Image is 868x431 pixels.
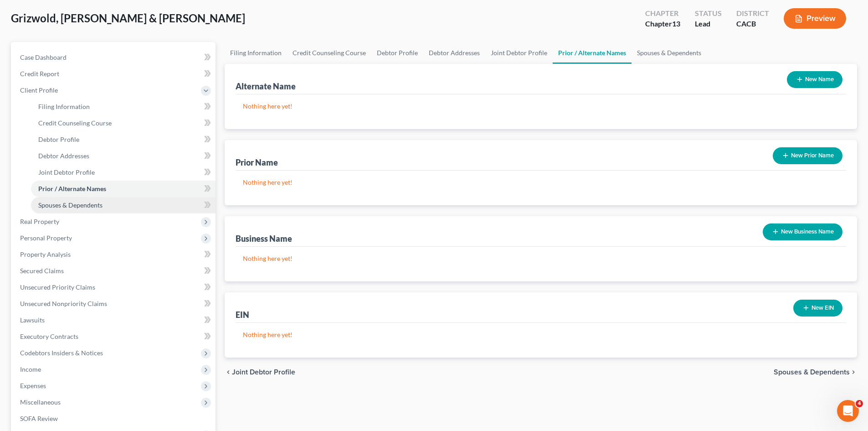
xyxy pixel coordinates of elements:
div: Chapter [645,8,680,19]
div: Prior Name [236,157,278,168]
iframe: Intercom live chat [837,400,859,422]
span: Debtor Profile [38,135,79,143]
span: Unsecured Nonpriority Claims [20,300,107,307]
p: Nothing here yet! [243,178,839,187]
button: Preview [784,8,846,29]
div: Alternate Name [236,81,296,92]
span: Property Analysis [20,250,71,258]
span: Grizwold, [PERSON_NAME] & [PERSON_NAME] [11,11,245,25]
span: Secured Claims [20,267,64,275]
span: Personal Property [20,234,72,242]
span: Client Profile [20,86,58,94]
span: Unsecured Priority Claims [20,283,95,291]
span: Debtor Addresses [38,152,89,160]
span: Real Property [20,218,59,225]
a: Unsecured Nonpriority Claims [13,296,216,312]
button: New EIN [793,300,842,317]
span: Prior / Alternate Names [38,185,106,192]
a: Debtor Profile [31,131,216,148]
a: Spouses & Dependents [632,42,707,64]
a: Filing Information [225,42,287,64]
a: Case Dashboard [13,49,216,66]
button: New Business Name [763,223,842,240]
span: Case Dashboard [20,53,67,61]
a: Spouses & Dependents [31,197,216,213]
a: Unsecured Priority Claims [13,279,216,296]
span: 4 [856,400,863,407]
span: Income [20,365,41,373]
p: Nothing here yet! [243,330,839,339]
span: Credit Report [20,70,59,78]
div: Lead [695,19,722,29]
span: Credit Counseling Course [38,119,112,127]
a: Prior / Alternate Names [553,42,632,64]
a: Credit Counseling Course [287,42,371,64]
i: chevron_left [225,369,232,376]
div: EIN [236,309,249,320]
button: New Name [787,71,842,88]
i: chevron_right [850,369,857,376]
a: Debtor Addresses [31,148,216,164]
span: Spouses & Dependents [38,201,103,209]
div: Business Name [236,233,292,244]
p: Nothing here yet! [243,102,839,111]
span: Lawsuits [20,316,45,324]
button: New Prior Name [773,147,842,164]
a: Filing Information [31,99,216,115]
p: Nothing here yet! [243,254,839,263]
a: Credit Counseling Course [31,115,216,131]
a: Executory Contracts [13,328,216,345]
div: District [736,8,769,19]
a: Prior / Alternate Names [31,181,216,197]
span: Executory Contracts [20,332,78,340]
span: Miscellaneous [20,398,61,406]
div: CACB [736,19,769,29]
div: Status [695,8,722,19]
span: 13 [672,19,680,28]
a: Joint Debtor Profile [31,164,216,181]
a: Debtor Addresses [423,42,485,64]
span: SOFA Review [20,415,58,422]
span: Joint Debtor Profile [38,168,95,176]
a: SOFA Review [13,410,216,427]
a: Debtor Profile [371,42,423,64]
button: chevron_left Joint Debtor Profile [225,369,295,376]
span: Filing Information [38,103,90,110]
button: Spouses & Dependents chevron_right [774,369,857,376]
span: Spouses & Dependents [774,369,850,376]
span: Codebtors Insiders & Notices [20,349,103,357]
a: Property Analysis [13,246,216,263]
a: Joint Debtor Profile [485,42,553,64]
a: Credit Report [13,66,216,82]
a: Lawsuits [13,312,216,328]
span: Expenses [20,382,46,389]
span: Joint Debtor Profile [232,369,295,376]
div: Chapter [645,19,680,29]
a: Secured Claims [13,263,216,279]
